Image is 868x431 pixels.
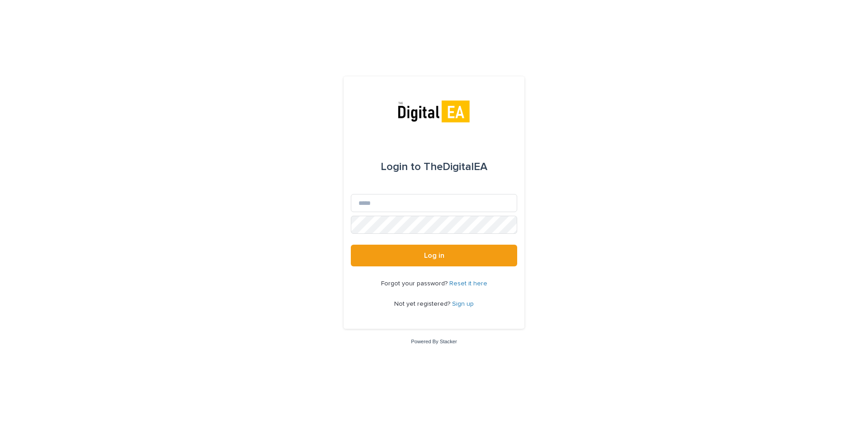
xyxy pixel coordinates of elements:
span: Log in [424,252,444,259]
span: Not yet registered? [394,301,452,307]
span: Login to [381,161,421,172]
a: Powered By Stacker [411,339,457,344]
button: Log in [351,245,517,266]
span: Forgot your password? [381,280,449,287]
a: Sign up [452,301,474,307]
img: mpnAKsivTWiDOsumdcjk [395,98,473,125]
a: Reset it here [449,280,487,287]
div: TheDigitalEA [381,154,487,180]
